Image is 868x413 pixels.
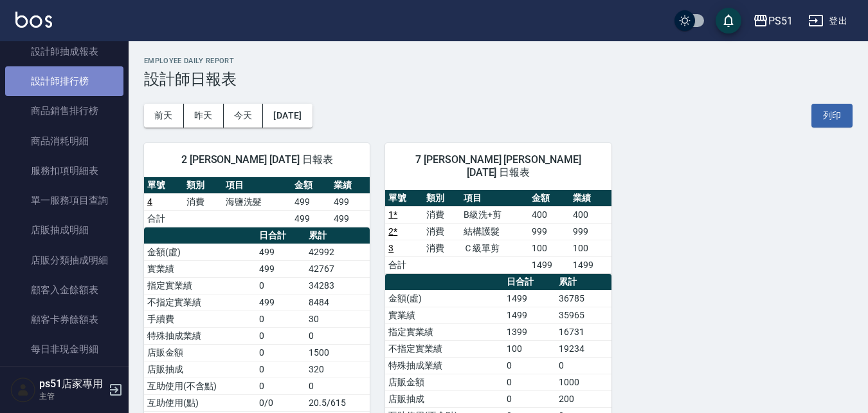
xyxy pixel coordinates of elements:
td: 499 [256,260,305,277]
td: 1499 [503,290,556,307]
td: 8484 [305,294,370,311]
td: 1499 [529,256,570,273]
p: 主管 [39,390,105,402]
td: 200 [556,390,611,407]
a: 商品銷售排行榜 [5,96,123,126]
td: 0 [256,277,305,294]
td: 499 [330,193,370,210]
td: 19234 [556,340,611,357]
td: 合計 [144,210,183,227]
td: 0 [256,344,305,361]
td: 0 [503,374,556,390]
td: 20.5/615 [305,394,370,411]
td: 不指定實業績 [144,294,256,311]
h5: ps51店家專用 [39,378,105,390]
td: 100 [529,240,570,256]
td: 499 [291,210,330,227]
td: 0 [256,361,305,378]
td: 36785 [556,290,611,307]
td: 499 [256,244,305,260]
span: 2 [PERSON_NAME] [DATE] 日報表 [159,153,354,166]
th: 單號 [144,177,183,194]
td: 35965 [556,307,611,323]
a: 4 [147,197,152,207]
td: 消費 [183,193,222,210]
td: 結構護髮 [460,223,529,240]
td: 店販金額 [385,374,503,390]
button: [DATE] [263,104,312,128]
div: PS51 [768,13,793,29]
td: Ｃ級單剪 [460,240,529,256]
td: 0 [305,327,370,344]
table: a dense table [385,190,611,274]
table: a dense table [144,177,370,227]
td: 特殊抽成業績 [144,327,256,344]
th: 金額 [529,190,570,207]
td: 0/0 [256,394,305,411]
th: 累計 [305,227,370,244]
td: 42767 [305,260,370,277]
td: 320 [305,361,370,378]
button: 前天 [144,104,184,128]
a: 每日非現金明細 [5,334,123,364]
h2: Employee Daily Report [144,57,853,65]
a: 每日收支明細 [5,365,123,394]
td: 店販抽成 [385,390,503,407]
td: 499 [256,294,305,311]
a: 顧客入金餘額表 [5,275,123,305]
td: 合計 [385,256,422,273]
td: 30 [305,311,370,327]
td: 42992 [305,244,370,260]
th: 項目 [460,190,529,207]
a: 店販分類抽成明細 [5,245,123,275]
td: 金額(虛) [385,290,503,307]
img: Person [10,377,36,403]
a: 服務扣項明細表 [5,156,123,186]
td: 消費 [423,240,460,256]
button: PS51 [748,8,798,34]
td: 1499 [503,307,556,323]
th: 業績 [570,190,611,207]
td: 1499 [570,256,611,273]
a: 店販抽成明細 [5,215,123,245]
td: 499 [330,210,370,227]
a: 商品消耗明細 [5,126,123,156]
td: 互助使用(不含點) [144,378,256,394]
td: 1000 [556,374,611,390]
a: 設計師抽成報表 [5,37,123,66]
td: 指定實業績 [144,277,256,294]
a: 顧客卡券餘額表 [5,305,123,334]
td: 34283 [305,277,370,294]
a: 設計師排行榜 [5,66,123,96]
td: 100 [570,240,611,256]
button: 登出 [803,9,853,33]
button: 今天 [224,104,264,128]
th: 日合計 [503,274,556,291]
td: 金額(虛) [144,244,256,260]
td: 400 [529,206,570,223]
td: 店販抽成 [144,361,256,378]
td: 0 [256,378,305,394]
td: 16731 [556,323,611,340]
td: 店販金額 [144,344,256,361]
th: 日合計 [256,227,305,244]
a: 3 [388,243,393,253]
td: 0 [503,390,556,407]
th: 單號 [385,190,422,207]
td: 互助使用(點) [144,394,256,411]
td: 不指定實業績 [385,340,503,357]
td: 實業績 [385,307,503,323]
img: Logo [15,12,52,28]
span: 7 [PERSON_NAME] [PERSON_NAME][DATE] 日報表 [401,153,595,179]
td: 特殊抽成業績 [385,357,503,374]
td: 消費 [423,206,460,223]
td: B級洗+剪 [460,206,529,223]
button: save [716,8,741,34]
th: 類別 [423,190,460,207]
th: 業績 [330,177,370,194]
th: 項目 [222,177,291,194]
th: 累計 [556,274,611,291]
a: 單一服務項目查詢 [5,186,123,215]
td: 999 [529,223,570,240]
td: 消費 [423,223,460,240]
